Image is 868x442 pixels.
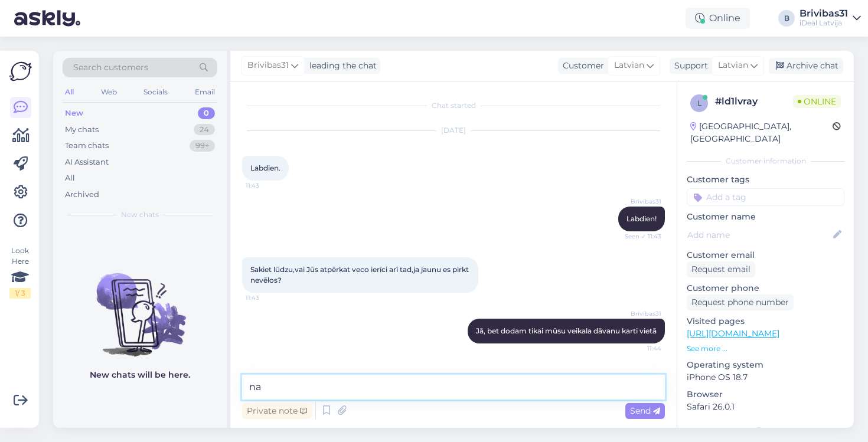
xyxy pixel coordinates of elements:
div: # ld1lvray [715,94,793,109]
p: Customer email [687,249,844,261]
span: Latvian [614,59,644,72]
div: Team chats [65,140,109,152]
p: Customer name [687,211,844,223]
div: 1 / 3 [9,288,31,299]
span: Latvian [718,59,748,72]
div: Archive chat [769,58,843,74]
span: Brivibas31 [617,309,661,318]
a: [URL][DOMAIN_NAME] [687,328,779,339]
textarea: na [242,375,665,400]
p: Customer tags [687,173,844,186]
input: Add a tag [687,188,844,206]
div: Chat started [242,100,665,111]
p: Browser [687,388,844,401]
div: Request email [687,261,755,277]
div: [GEOGRAPHIC_DATA], [GEOGRAPHIC_DATA] [690,120,833,145]
div: B [778,10,795,27]
div: Extra [687,425,844,436]
img: No chats [53,252,227,358]
span: 11:43 [246,293,290,302]
span: Send [630,405,660,416]
div: Customer [558,60,604,72]
p: New chats will be here. [90,369,190,381]
span: Brivibas31 [247,59,289,72]
div: Socials [141,84,170,100]
p: Safari 26.0.1 [687,401,844,413]
p: iPhone OS 18.7 [687,371,844,384]
span: l [697,99,701,107]
div: 99+ [190,140,215,152]
div: Email [192,84,217,100]
span: Labdien! [626,214,657,223]
div: 0 [198,107,215,119]
span: Search customers [73,61,148,74]
p: Visited pages [687,315,844,328]
div: All [65,172,75,184]
input: Add name [687,228,831,241]
div: [DATE] [242,125,665,136]
span: 11:44 [617,344,661,353]
div: leading the chat [305,60,377,72]
div: Archived [65,189,99,201]
img: Askly Logo [9,60,32,83]
div: Brivibas31 [800,9,848,18]
p: See more ... [687,343,844,354]
span: New chats [121,209,159,220]
div: Support [670,60,708,72]
a: Brivibas31iDeal Latvija [800,9,861,28]
div: iDeal Latvija [800,18,848,28]
span: Online [793,95,841,108]
span: Brivibas31 [617,197,661,206]
div: 24 [194,124,215,136]
div: Look Here [9,245,31,299]
span: Sakiet lūdzu,vai Jūs atpērkat veco ierīci arī tad,ja jaunu es pirkt nevēlos? [250,265,471,284]
div: Request phone number [687,294,794,310]
p: Customer phone [687,282,844,294]
div: My chats [65,124,99,136]
div: Private note [242,403,312,419]
div: AI Assistant [65,156,109,168]
span: 11:43 [246,181,290,190]
div: Online [686,8,750,29]
div: New [65,107,83,119]
div: All [63,84,76,100]
span: Jā, bet dodam tikai mūsu veikala dāvanu karti vietā [476,326,657,335]
div: Web [99,84,119,100]
span: Labdien. [250,163,280,172]
div: Customer information [687,156,844,166]
span: Seen ✓ 11:43 [617,232,661,241]
p: Operating system [687,359,844,371]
